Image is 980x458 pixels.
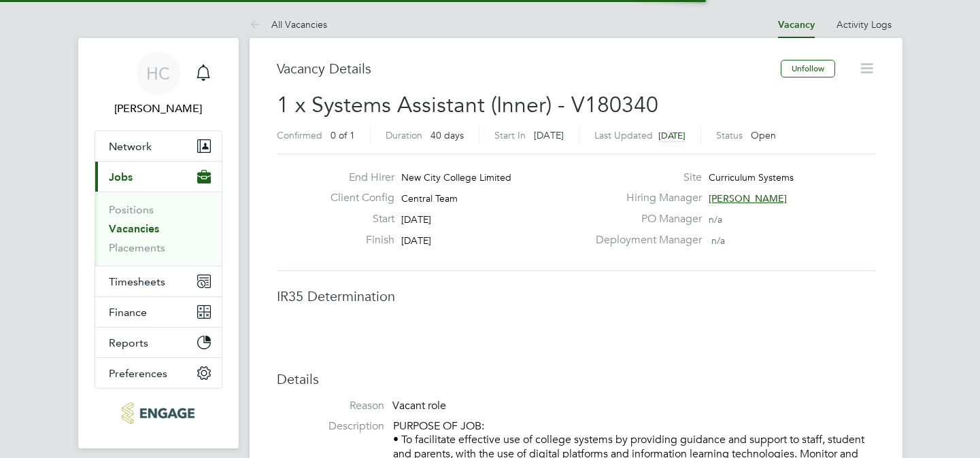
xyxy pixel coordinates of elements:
[109,275,165,288] span: Timesheets
[320,233,394,247] label: Finish
[320,191,394,205] label: Client Config
[588,233,702,247] label: Deployment Manager
[109,241,165,254] a: Placements
[320,171,394,185] label: End Hirer
[594,129,653,141] label: Last Updated
[95,192,222,266] div: Jobs
[386,129,422,141] label: Duration
[837,18,892,31] a: Activity Logs
[778,19,815,31] a: Vacancy
[78,38,239,448] nav: Main navigation
[658,130,686,141] span: [DATE]
[277,370,875,388] h3: Details
[711,234,725,247] span: n/a
[588,212,702,226] label: PO Manager
[109,203,154,216] a: Positions
[277,399,384,413] label: Reason
[109,367,167,380] span: Preferences
[95,328,222,357] button: Reports
[146,65,170,82] span: HC
[401,192,458,205] span: Central Team
[401,234,431,247] span: [DATE]
[95,131,222,161] button: Network
[320,212,394,226] label: Start
[277,287,875,305] h3: IR35 Determination
[95,266,222,296] button: Timesheets
[534,129,564,141] span: [DATE]
[709,192,787,205] span: [PERSON_NAME]
[401,171,511,183] span: New City College Limited
[277,92,658,118] span: 1 x Systems Assistant (Inner) - V180340
[109,336,148,349] span: Reports
[709,171,794,183] span: Curriculum Systems
[331,129,355,141] span: 0 of 1
[95,402,222,424] a: Go to home page
[392,399,446,412] span: Vacant role
[588,171,702,185] label: Site
[95,297,222,327] button: Finance
[781,60,835,77] button: Unfollow
[277,60,781,77] h3: Vacancy Details
[401,213,431,226] span: [DATE]
[122,402,195,424] img: tr2rec-logo-retina.png
[751,129,776,141] span: Open
[95,52,222,117] a: HC[PERSON_NAME]
[109,140,152,153] span: Network
[95,101,222,117] span: Hana Capper
[277,129,322,141] label: Confirmed
[716,129,743,141] label: Status
[109,306,147,319] span: Finance
[494,129,526,141] label: Start In
[95,358,222,388] button: Preferences
[109,222,159,235] a: Vacancies
[588,191,702,205] label: Hiring Manager
[109,171,133,183] span: Jobs
[250,18,327,31] a: All Vacancies
[430,129,464,141] span: 40 days
[277,419,384,434] label: Description
[95,162,222,192] button: Jobs
[709,213,722,226] span: n/a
